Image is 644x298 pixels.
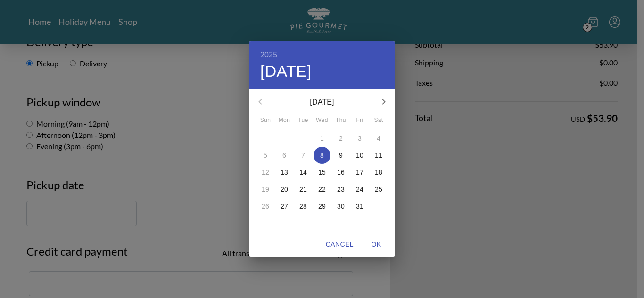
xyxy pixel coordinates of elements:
p: [DATE] [272,97,372,108]
p: 24 [356,185,363,194]
span: Wed [314,116,330,125]
button: Cancel [322,236,357,253]
p: 31 [356,201,363,211]
p: 29 [318,201,326,211]
button: 27 [276,198,293,215]
p: 11 [375,151,382,160]
span: Fri [351,116,368,125]
span: Thu [332,116,349,125]
button: 23 [332,181,349,198]
p: 15 [318,168,326,177]
button: 8 [314,147,330,164]
p: 10 [356,151,363,160]
button: 20 [276,181,293,198]
button: 15 [314,164,330,181]
span: Sun [257,116,274,125]
button: 13 [276,164,293,181]
button: [DATE] [260,62,312,81]
button: 24 [351,181,368,198]
button: 11 [370,147,387,164]
button: 14 [295,164,312,181]
p: 21 [299,185,307,194]
button: 2025 [260,48,277,62]
p: 25 [375,185,382,194]
button: 18 [370,164,387,181]
button: OK [361,236,391,253]
span: OK [365,239,388,250]
p: 18 [375,168,382,177]
p: 28 [299,201,307,211]
p: 17 [356,168,363,177]
button: 17 [351,164,368,181]
button: 31 [351,198,368,215]
button: 25 [370,181,387,198]
span: Tue [295,116,312,125]
p: 8 [320,151,324,160]
p: 16 [337,168,345,177]
button: 28 [295,198,312,215]
p: 14 [299,168,307,177]
button: 30 [332,198,349,215]
button: 16 [332,164,349,181]
span: Sat [370,116,387,125]
p: 27 [281,201,288,211]
button: 21 [295,181,312,198]
button: 29 [314,198,330,215]
p: 20 [281,185,288,194]
span: Mon [276,116,293,125]
p: 13 [281,168,288,177]
p: 30 [337,201,345,211]
button: 9 [332,147,349,164]
button: 22 [314,181,330,198]
button: 10 [351,147,368,164]
p: 22 [318,185,326,194]
p: 23 [337,185,345,194]
span: Cancel [326,239,354,250]
p: 9 [339,151,343,160]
